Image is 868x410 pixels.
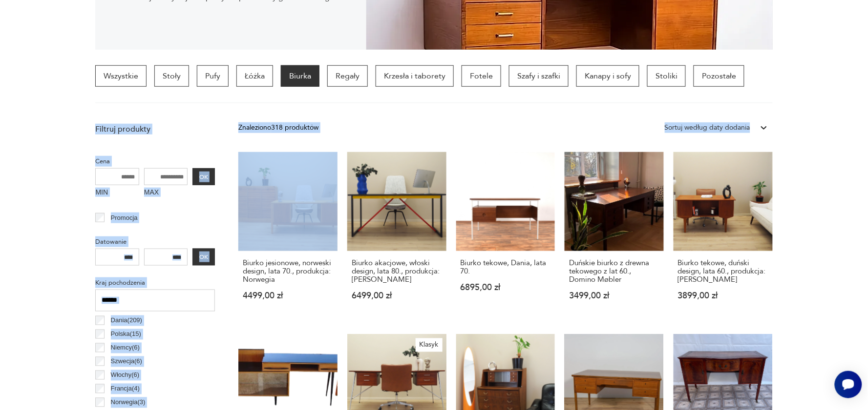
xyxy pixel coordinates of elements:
[243,292,333,300] p: 4499,00 zł
[509,65,569,87] a: Szafy i szafki
[565,152,664,319] a: Duńskie biurko z drewna tekowego z lat 60., Domino MøblerDuńskie biurko z drewna tekowego z lat 6...
[461,259,551,275] h3: Biurko tekowe, Dania, lata 70.
[835,371,862,398] iframe: Smartsupp widget button
[281,65,319,87] a: Biurka
[647,65,686,87] a: Stoliki
[456,152,555,319] a: Biurko tekowe, Dania, lata 70.Biurko tekowe, Dania, lata 70.6895,00 zł
[95,156,215,167] p: Cena
[569,259,659,284] h3: Duńskie biurko z drewna tekowego z lat 60., Domino Møbler
[238,122,318,133] div: Znaleziono 318 produktów
[678,292,768,300] p: 3899,00 zł
[576,65,639,87] a: Kanapy i sofy
[376,65,454,87] a: Krzesła i taborety
[665,122,750,133] div: Sortuj według daty dodania
[192,249,215,266] button: OK
[95,124,215,135] p: Filtruj produkty
[95,236,215,247] p: Datowanie
[243,259,333,284] h3: Biurko jesionowe, norweski design, lata 70., produkcja: Norwegia
[352,292,442,300] p: 6499,00 zł
[95,185,139,201] label: MIN
[95,65,147,87] a: Wszystkie
[197,65,229,87] a: Pufy
[674,152,773,319] a: Biurko tekowe, duński design, lata 60., produkcja: DaniaBiurko tekowe, duński design, lata 60., p...
[144,185,188,201] label: MAX
[678,259,768,284] h3: Biurko tekowe, duński design, lata 60., produkcja: [PERSON_NAME]
[327,65,368,87] a: Regały
[111,329,141,340] p: Polska ( 15 )
[111,384,140,394] p: Francja ( 4 )
[154,65,189,87] a: Stoły
[111,397,146,408] p: Norwegia ( 3 )
[236,65,273,87] a: Łóżka
[238,152,338,319] a: Biurko jesionowe, norweski design, lata 70., produkcja: NorwegiaBiurko jesionowe, norweski design...
[461,283,551,292] p: 6895,00 zł
[111,370,140,381] p: Włochy ( 6 )
[347,152,446,319] a: Biurko akacjowe, włoski design, lata 80., produkcja: WłochyBiurko akacjowe, włoski design, lata 8...
[111,343,140,353] p: Niemcy ( 6 )
[95,277,215,288] p: Kraj pochodzenia
[111,315,142,326] p: Dania ( 209 )
[111,356,142,367] p: Szwecja ( 6 )
[462,65,501,87] a: Fotele
[694,65,744,87] a: Pozostałe
[569,292,659,300] p: 3499,00 zł
[192,168,215,185] button: OK
[352,259,442,284] h3: Biurko akacjowe, włoski design, lata 80., produkcja: [PERSON_NAME]
[111,213,138,223] p: Promocja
